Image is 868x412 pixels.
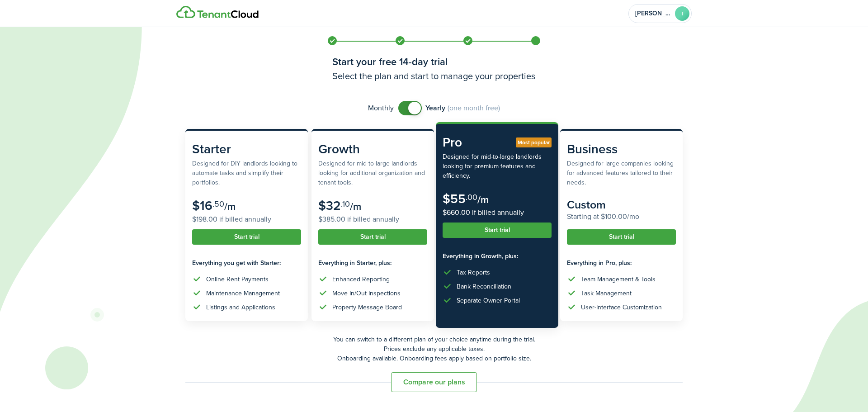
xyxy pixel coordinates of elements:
[466,191,477,203] subscription-pricing-card-price-cents: .00
[457,282,511,291] div: Bank Reconciliation
[192,258,301,268] subscription-pricing-card-features-title: Everything you get with Starter:
[341,198,350,210] subscription-pricing-card-price-cents: .10
[192,140,301,159] subscription-pricing-card-title: Starter
[185,335,683,363] p: You can switch to a different plan of your choice anytime during the trial. Prices exclude any ap...
[567,140,676,159] subscription-pricing-card-title: Business
[581,303,662,312] div: User-Interface Customization
[567,211,676,222] subscription-pricing-card-price-annual: Starting at $100.00/mo
[350,199,361,214] subscription-pricing-card-price-period: /m
[443,251,552,261] subscription-pricing-card-features-title: Everything in Growth, plus:
[318,229,427,245] button: Start trial
[635,10,671,17] span: Tamira
[391,372,477,392] button: Compare our plans
[443,223,552,238] button: Start trial
[567,229,676,245] button: Start trial
[628,4,692,23] button: Open menu
[212,198,224,210] subscription-pricing-card-price-cents: .50
[332,303,402,312] div: Property Message Board
[318,196,341,215] subscription-pricing-card-price-amount: $32
[318,214,427,225] subscription-pricing-card-price-annual: $385.00 if billed annually
[567,196,606,213] subscription-pricing-card-price-amount: Custom
[567,258,676,268] subscription-pricing-card-features-title: Everything in Pro, plus:
[224,199,236,214] subscription-pricing-card-price-period: /m
[581,289,632,298] div: Task Management
[192,214,301,225] subscription-pricing-card-price-annual: $198.00 if billed annually
[332,275,390,284] div: Enhanced Reporting
[206,303,275,312] div: Listings and Applications
[206,275,269,284] div: Online Rent Payments
[176,6,259,19] img: Logo
[457,296,520,305] div: Separate Owner Portal
[192,159,301,187] subscription-pricing-card-description: Designed for DIY landlords looking to automate tasks and simplify their portfolios.
[318,140,427,159] subscription-pricing-card-title: Growth
[368,103,394,114] span: Monthly
[318,258,427,268] subscription-pricing-card-features-title: Everything in Starter, plus:
[332,289,401,298] div: Move In/Out Inspections
[443,207,552,218] subscription-pricing-card-price-annual: $660.00 if billed annually
[192,196,212,215] subscription-pricing-card-price-amount: $16
[192,229,301,245] button: Start trial
[457,268,490,277] div: Tax Reports
[675,6,689,21] avatar-text: T
[332,54,536,69] h1: Start your free 14-day trial
[581,275,656,284] div: Team Management & Tools
[443,189,466,208] subscription-pricing-card-price-amount: $55
[318,159,427,187] subscription-pricing-card-description: Designed for mid-to-large landlords looking for additional organization and tenant tools.
[443,152,552,180] subscription-pricing-card-description: Designed for mid-to-large landlords looking for premium features and efficiency.
[443,133,552,152] subscription-pricing-card-title: Pro
[477,192,489,207] subscription-pricing-card-price-period: /m
[518,138,550,147] span: Most popular
[332,69,536,83] h3: Select the plan and start to manage your properties
[567,159,676,187] subscription-pricing-card-description: Designed for large companies looking for advanced features tailored to their needs.
[206,289,280,298] div: Maintenance Management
